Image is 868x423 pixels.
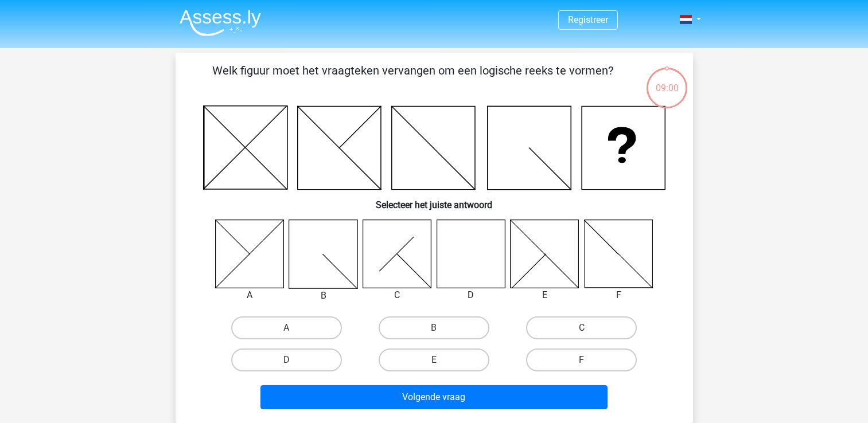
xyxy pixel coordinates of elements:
[645,66,688,95] div: 09:00
[379,348,489,371] label: E
[526,348,637,371] label: F
[526,316,637,339] label: C
[260,385,608,409] button: Volgende vraag
[280,289,367,303] div: B
[194,62,632,96] p: Welk figuur moet het vraagteken vervangen om een logische reeks te vormen?
[231,348,342,371] label: D
[501,288,588,302] div: E
[231,316,342,339] label: A
[575,288,662,302] div: F
[428,288,515,302] div: D
[207,288,293,302] div: A
[194,190,675,210] h6: Selecteer het juiste antwoord
[180,9,261,36] img: Assessly
[568,14,608,25] a: Registreer
[354,288,441,302] div: C
[379,316,489,339] label: B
